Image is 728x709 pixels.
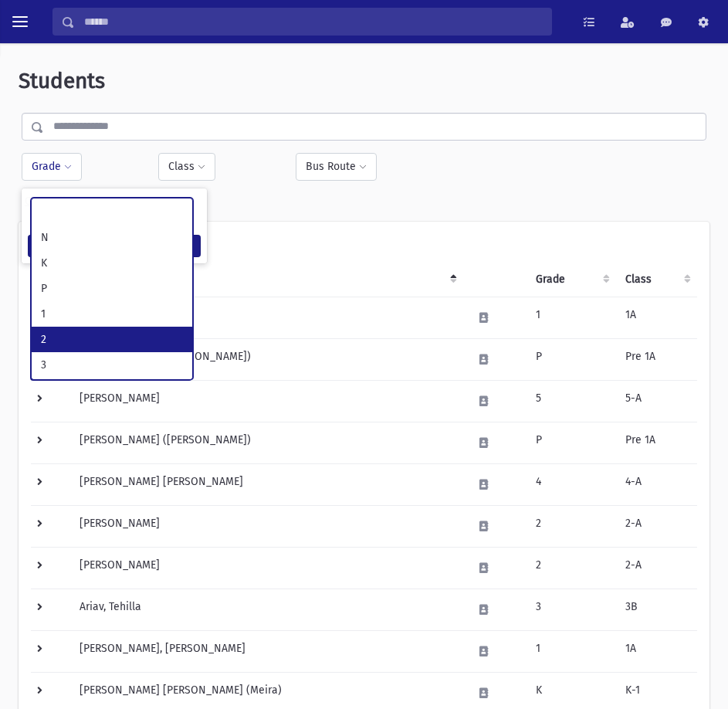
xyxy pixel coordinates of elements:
td: [PERSON_NAME] [PERSON_NAME] [70,463,464,505]
li: K [32,250,192,276]
li: 2 [32,327,192,352]
td: [PERSON_NAME] [70,505,464,547]
td: 3B [616,589,697,630]
td: 5 [527,380,616,422]
td: Pre 1A [616,338,697,380]
td: [PERSON_NAME] [70,297,464,338]
td: [PERSON_NAME], [PERSON_NAME] [70,630,464,672]
td: 4 [527,463,616,505]
button: Grade [22,153,82,181]
td: 1 [527,630,616,672]
td: 2-A [616,547,697,589]
td: Ariav, Tehilla [70,589,464,630]
th: Student: activate to sort column descending [70,262,464,297]
td: P [527,422,616,463]
button: Filter [28,235,201,257]
button: Bus Route [296,153,377,181]
td: Pre 1A [616,422,697,463]
td: 1A [616,630,697,672]
input: Search [75,8,551,36]
td: 3 [527,589,616,630]
td: [PERSON_NAME] [70,380,464,422]
span: Students [19,68,105,93]
td: 2-A [616,505,697,547]
li: 4 [32,378,192,403]
td: [PERSON_NAME] [70,547,464,589]
li: P [32,276,192,301]
td: 4-A [616,463,697,505]
th: Grade: activate to sort column ascending [527,262,616,297]
td: [PERSON_NAME] ([PERSON_NAME]) [70,422,464,463]
li: N [32,225,192,250]
td: P [527,338,616,380]
button: toggle menu [6,8,34,36]
td: 2 [527,505,616,547]
td: 1 [527,297,616,338]
td: 2 [527,547,616,589]
li: 1 [32,301,192,327]
td: 1A [616,297,697,338]
td: 5-A [616,380,697,422]
th: Class: activate to sort column ascending [616,262,697,297]
button: Class [158,153,215,181]
td: [PERSON_NAME] ([PERSON_NAME]) [70,338,464,380]
li: 3 [32,352,192,378]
